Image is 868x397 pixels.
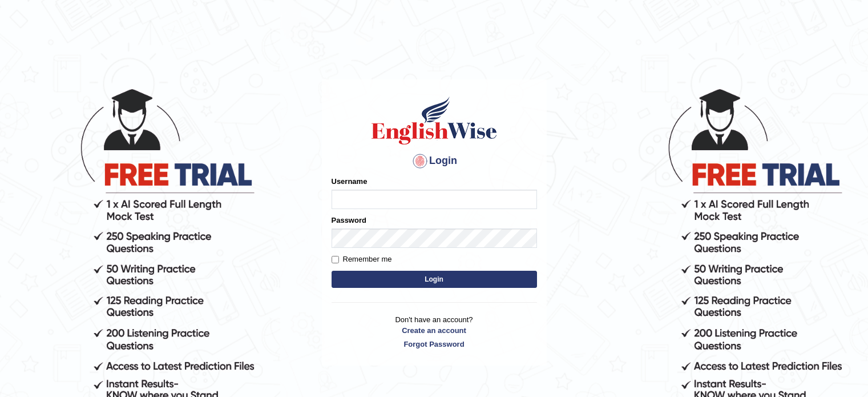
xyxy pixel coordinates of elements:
input: Remember me [332,256,339,263]
label: Password [332,215,366,226]
p: Don't have an account? [332,314,537,350]
label: Username [332,176,368,187]
a: Forgot Password [332,339,537,350]
label: Remember me [332,254,392,265]
img: Logo of English Wise sign in for intelligent practice with AI [369,95,499,146]
a: Create an account [332,325,537,336]
h4: Login [332,152,537,170]
button: Login [332,271,537,288]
